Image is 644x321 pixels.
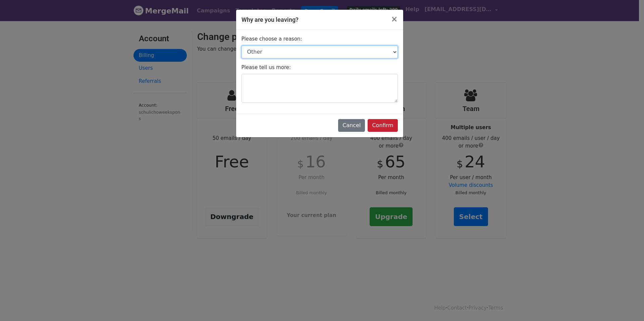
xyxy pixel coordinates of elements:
[241,64,291,71] label: Please tell us more:
[241,15,299,24] h5: Why are you leaving?
[385,10,403,29] button: Close
[241,35,302,43] label: Please choose a reason:
[338,119,365,132] button: Cancel
[391,14,397,24] span: ×
[610,289,644,321] iframe: Chat Widget
[368,119,397,132] input: Confirm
